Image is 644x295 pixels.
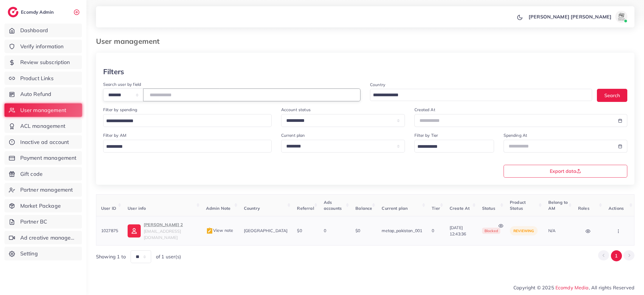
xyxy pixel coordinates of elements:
[20,138,69,146] span: Inactive ad account
[20,202,61,210] span: Market Package
[4,199,82,213] a: Market Package
[4,24,82,37] a: Dashboard
[4,215,82,229] a: Partner BC
[615,11,627,23] img: avatar
[414,140,494,153] div: Search for option
[4,247,82,260] a: Setting
[4,55,82,69] a: Review subscription
[4,183,82,197] a: Partner management
[4,119,82,133] a: ACL management
[20,90,52,98] span: Auto Refund
[20,106,66,114] span: User management
[4,135,82,149] a: Inactive ad account
[20,218,47,226] span: Partner BC
[104,142,264,151] input: Search for option
[4,103,82,117] a: User management
[20,27,48,34] span: Dashboard
[103,114,272,127] div: Search for option
[415,142,486,151] input: Search for option
[20,43,64,50] span: Verify information
[8,7,55,17] a: logoEcomdy Admin
[20,74,54,82] span: Product Links
[21,9,55,15] h2: Ecomdy Admin
[20,58,70,66] span: Review subscription
[4,87,82,101] a: Auto Refund
[4,72,82,85] a: Product Links
[4,231,82,245] a: Ad creative management
[598,250,634,261] ul: Pagination
[20,250,38,257] span: Setting
[103,140,272,153] div: Search for option
[611,250,622,261] button: Go to page 1
[529,13,612,20] p: [PERSON_NAME] [PERSON_NAME]
[20,234,78,242] span: Ad creative management
[20,122,65,130] span: ACL management
[8,7,18,17] img: logo
[525,11,630,23] a: [PERSON_NAME] [PERSON_NAME]avatar
[4,40,82,53] a: Verify information
[20,170,43,178] span: Gift code
[370,89,592,101] div: Search for option
[20,186,73,194] span: Partner management
[104,117,264,126] input: Search for option
[371,91,584,100] input: Search for option
[20,154,77,162] span: Payment management
[4,151,82,165] a: Payment management
[4,167,82,181] a: Gift code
